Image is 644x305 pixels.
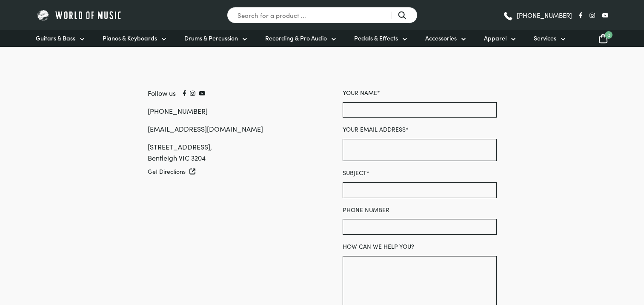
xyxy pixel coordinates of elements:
[36,34,75,43] span: Guitars & Bass
[227,7,418,23] input: Search for a product ...
[503,9,572,22] a: [PHONE_NUMBER]
[103,34,157,43] span: Pianos & Keyboards
[354,34,398,43] span: Pedals & Effects
[148,124,263,133] a: [EMAIL_ADDRESS][DOMAIN_NAME]
[184,34,238,43] span: Drums & Percussion
[425,34,457,43] span: Accessories
[534,34,556,43] span: Services
[343,205,497,219] label: Phone number
[484,34,507,43] span: Apparel
[517,12,572,18] span: [PHONE_NUMBER]
[343,242,497,256] label: How can we help you?
[148,106,208,115] a: [PHONE_NUMBER]
[343,168,497,182] label: Subject
[36,9,123,22] img: World of Music
[343,124,497,139] label: Your email address
[148,88,302,99] div: Follow us
[148,167,302,176] a: Get Directions
[343,88,497,102] label: Your name
[148,141,302,164] div: [STREET_ADDRESS], Bentleigh VIC 3204
[265,34,327,43] span: Recording & Pro Audio
[605,31,613,39] span: 0
[521,211,644,305] iframe: Chat with our support team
